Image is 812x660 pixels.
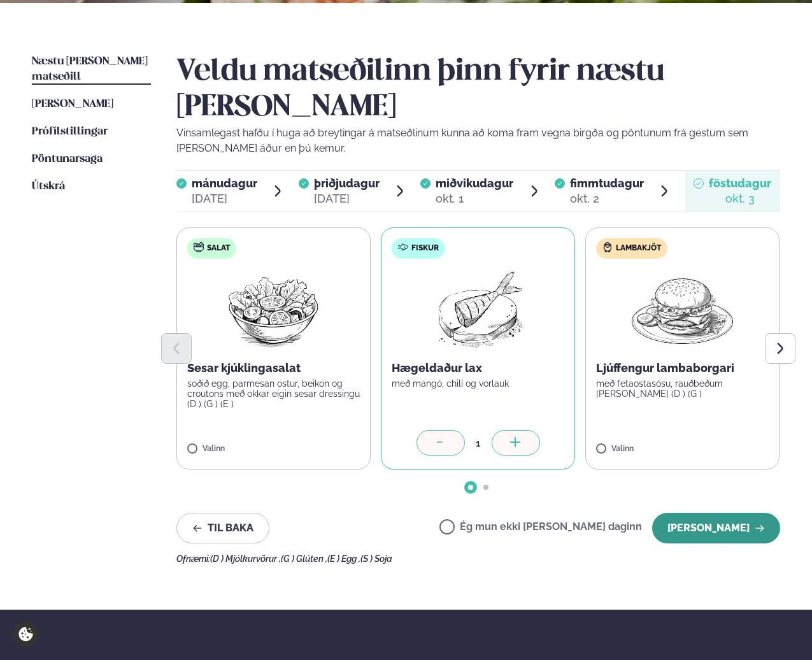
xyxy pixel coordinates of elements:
span: mánudagur [192,176,257,190]
h2: Veldu matseðilinn þinn fyrir næstu [PERSON_NAME] [176,54,780,126]
span: Lambakjöt [616,243,661,254]
span: Fiskur [411,243,439,254]
span: Pöntunarsaga [32,154,103,164]
span: (S ) Soja [360,554,392,564]
button: Next slide [765,333,795,364]
span: (D ) Mjólkurvörur , [210,554,281,564]
div: [DATE] [192,191,257,206]
p: Sesar kjúklingasalat [187,361,360,376]
a: Útskrá [32,179,65,194]
img: Salad.png [217,269,330,350]
span: Go to slide 2 [483,485,488,490]
span: (E ) Egg , [327,554,360,564]
span: föstudagur [709,176,771,190]
button: Til baka [176,513,269,543]
img: Fish.png [422,269,534,350]
span: Salat [207,243,230,254]
img: fish.svg [398,242,408,252]
div: Ofnæmi: [176,554,780,564]
span: Útskrá [32,181,65,192]
div: [DATE] [314,191,380,206]
button: Previous slide [161,333,192,364]
a: [PERSON_NAME] [32,97,113,112]
span: þriðjudagur [314,176,380,190]
button: [PERSON_NAME] [652,513,780,543]
p: Hægeldaður lax [392,361,564,376]
p: Ljúffengur lambaborgari [596,361,769,376]
a: Cookie settings [13,621,39,647]
p: með mangó, chilí og vorlauk [392,378,564,389]
a: Prófílstillingar [32,124,108,140]
span: miðvikudagur [436,176,513,190]
span: [PERSON_NAME] [32,99,113,110]
p: með fetaostasósu, rauðbeðum [PERSON_NAME] (D ) (G ) [596,378,769,399]
span: Go to slide 1 [468,485,473,490]
a: Næstu [PERSON_NAME] matseðill [32,54,151,85]
img: Hamburger.png [626,269,739,350]
span: Næstu [PERSON_NAME] matseðill [32,56,148,82]
a: Pöntunarsaga [32,152,103,167]
img: salad.svg [194,242,204,252]
p: Vinsamlegast hafðu í huga að breytingar á matseðlinum kunna að koma fram vegna birgða og pöntunum... [176,126,780,156]
span: Prófílstillingar [32,126,108,137]
img: Lamb.svg [602,242,613,252]
div: okt. 2 [570,191,644,206]
span: (G ) Glúten , [281,554,327,564]
div: okt. 1 [436,191,513,206]
div: 1 [465,436,492,450]
span: fimmtudagur [570,176,644,190]
p: soðið egg, parmesan ostur, beikon og croutons með okkar eigin sesar dressingu (D ) (G ) (E ) [187,378,360,409]
div: okt. 3 [709,191,771,206]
